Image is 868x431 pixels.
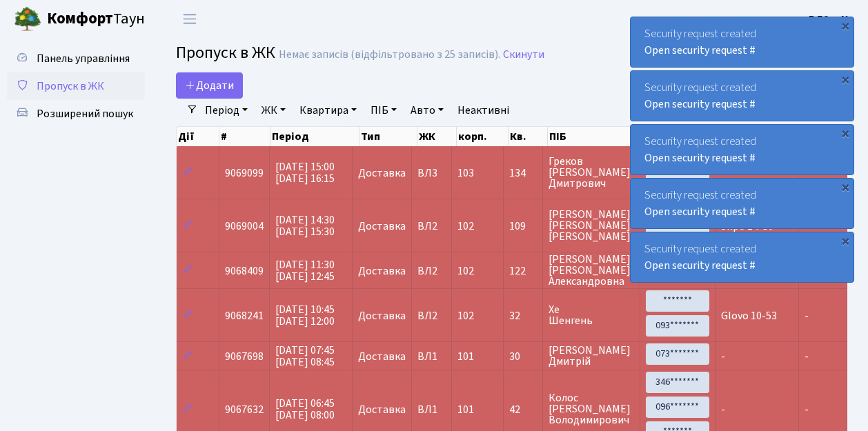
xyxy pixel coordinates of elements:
[225,308,264,323] span: 9068241
[275,396,335,423] span: [DATE] 06:45 [DATE] 08:00
[838,234,852,248] div: ×
[185,78,234,93] span: Додати
[509,127,548,146] th: Кв.
[219,127,270,146] th: #
[631,17,854,67] div: Security request created
[721,402,725,417] span: -
[294,99,362,122] a: Квартира
[358,310,406,321] span: Доставка
[7,45,145,72] a: Панель управління
[417,265,445,277] span: ВЛ2
[457,308,474,323] span: 102
[644,150,756,166] a: Open security request #
[270,127,360,146] th: Період
[549,156,634,189] span: Греков [PERSON_NAME] Дмитрович
[358,404,406,415] span: Доставка
[225,219,264,234] span: 9069004
[721,308,777,323] span: Glovo 10-53
[549,254,634,287] span: [PERSON_NAME] [PERSON_NAME] Александровна
[405,99,449,122] a: Авто
[358,168,406,179] span: Доставка
[176,72,243,99] a: Додати
[225,349,264,364] span: 9067698
[417,221,445,232] span: ВЛ2
[631,232,854,282] div: Security request created
[275,212,335,239] span: [DATE] 14:30 [DATE] 15:30
[549,392,634,425] span: Колос [PERSON_NAME] Володимирович
[225,166,264,181] span: 9069099
[176,41,275,65] span: Пропуск в ЖК
[838,72,852,86] div: ×
[549,345,634,367] span: [PERSON_NAME] Дмитрій
[549,304,634,326] span: Хе Шенгень
[47,8,145,31] span: Таун
[457,219,474,234] span: 102
[721,349,725,364] span: -
[172,8,207,30] button: Переключити навігацію
[47,8,113,30] b: Комфорт
[805,308,809,323] span: -
[417,351,445,362] span: ВЛ1
[7,72,145,100] a: Пропуск в ЖК
[358,351,406,362] span: Доставка
[37,106,133,121] span: Розширений пошук
[805,402,809,417] span: -
[509,221,537,232] span: 109
[417,310,445,321] span: ВЛ2
[417,168,445,179] span: ВЛ3
[7,100,145,128] a: Розширений пошук
[838,180,852,194] div: ×
[359,127,417,146] th: Тип
[225,263,264,279] span: 9068409
[809,12,851,27] b: ВЛ2 -. К.
[631,71,854,121] div: Security request created
[275,343,335,370] span: [DATE] 07:45 [DATE] 08:45
[549,209,634,242] span: [PERSON_NAME] [PERSON_NAME] [PERSON_NAME]
[14,6,41,33] img: logo.png
[358,221,406,232] span: Доставка
[225,402,264,417] span: 9067632
[417,127,457,146] th: ЖК
[644,204,756,219] a: Open security request #
[503,48,544,61] a: Скинути
[177,127,219,146] th: Дії
[457,263,474,279] span: 102
[457,349,474,364] span: 101
[37,51,130,66] span: Панель управління
[805,349,809,364] span: -
[358,265,406,277] span: Доставка
[279,48,500,61] div: Немає записів (відфільтровано з 25 записів).
[631,125,854,174] div: Security request created
[275,257,335,284] span: [DATE] 11:30 [DATE] 12:45
[365,99,402,122] a: ПІБ
[452,99,515,122] a: Неактивні
[457,402,474,417] span: 101
[509,351,537,362] span: 30
[509,310,537,321] span: 32
[457,166,474,181] span: 103
[37,79,104,94] span: Пропуск в ЖК
[631,179,854,228] div: Security request created
[509,265,537,277] span: 122
[275,159,335,186] span: [DATE] 15:00 [DATE] 16:15
[644,97,756,112] a: Open security request #
[457,127,509,146] th: корп.
[509,404,537,415] span: 42
[256,99,291,122] a: ЖК
[417,404,445,415] span: ВЛ1
[644,43,756,58] a: Open security request #
[275,302,335,329] span: [DATE] 10:45 [DATE] 12:00
[199,99,253,122] a: Період
[644,258,756,273] a: Open security request #
[838,19,852,32] div: ×
[838,126,852,140] div: ×
[548,127,647,146] th: ПІБ
[809,11,851,28] a: ВЛ2 -. К.
[509,168,537,179] span: 134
